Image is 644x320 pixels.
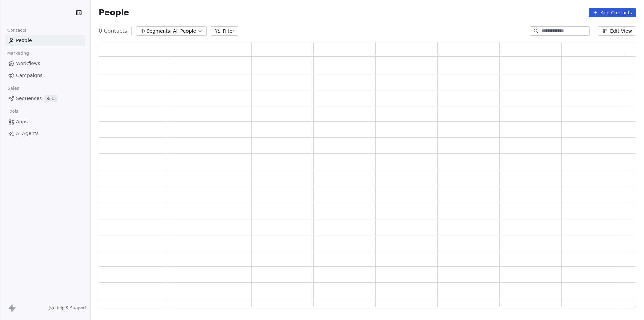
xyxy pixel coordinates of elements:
span: Segments: [147,28,172,35]
a: Campaigns [5,70,85,81]
span: 0 Contacts [99,27,127,35]
span: Workflows [16,60,40,67]
a: Apps [5,116,85,127]
span: Help & Support [55,305,86,311]
a: People [5,35,85,46]
a: Workflows [5,58,85,69]
span: AI Agents [16,130,39,137]
button: Edit View [598,26,636,36]
a: Help & Support [49,305,86,311]
span: All People [173,28,196,35]
span: People [16,37,32,44]
span: Marketing [4,48,32,58]
span: Beta [44,95,58,102]
span: Sequences [16,95,42,102]
button: Add Contacts [589,8,636,17]
span: Contacts [4,25,30,35]
button: Filter [211,26,238,36]
span: Tools [5,106,21,117]
a: AI Agents [5,128,85,139]
span: Sales [5,83,22,93]
span: Apps [16,118,28,125]
span: Campaigns [16,72,42,79]
span: People [99,8,129,18]
a: SequencesBeta [5,93,85,104]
